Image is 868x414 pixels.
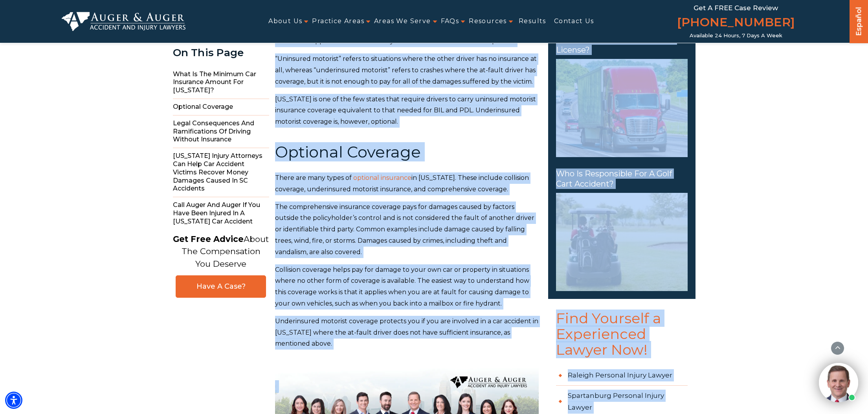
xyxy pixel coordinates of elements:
span: The comprehensive insurance coverage pays for damages caused by factors outside the policyholder’... [275,203,534,256]
img: What Is a Commercial Driver’s License? [556,59,688,157]
span: optional insurance [353,174,411,181]
span: Available 24 Hours, 7 Days a Week [690,33,782,39]
span: Call Auger and Auger if You Have Been Injured in a [US_STATE] Car Accident [173,197,269,229]
span: Optional Coverage [173,99,269,115]
button: scroll to up [831,341,844,355]
a: Contact Us [554,13,594,30]
span: What Is the Minimum Car Insurance Amount for [US_STATE]? [173,66,269,99]
a: Who is responsible for a golf cart accident? Who is responsible for a golf cart accident? [556,169,688,291]
span: There are many types of [275,174,352,181]
a: What Is a Commercial Driver’s License? What Is a Commercial Driver’s License? [556,35,688,157]
span: Optional Coverage [275,142,421,161]
span: [US_STATE] is one of the few states that require drivers to carry uninsured motorist insurance co... [275,95,536,126]
span: [US_STATE] Injury Attorneys Can Help Car Accident Victims Recover Money Damages Caused in SC Acci... [173,148,269,197]
a: Practice Areas [312,13,364,30]
a: optional insurance [352,174,411,181]
span: Underinsured motorist coverage protects you if you are involved in a car accident in [US_STATE] w... [275,317,538,348]
a: Results [519,13,546,30]
a: Have A Case? [176,275,266,298]
span: Legal Consequences and Ramifications of Driving Without Insurance [173,115,269,148]
a: Resources [469,13,507,30]
span: Get a FREE Case Review [694,4,778,12]
p: About The Compensation You Deserve [173,233,269,270]
span: Find Yourself a Experienced Lawyer Now! [548,311,696,365]
span: “Uninsured motorist” refers to situations where the other driver has no insurance at all, whereas... [275,55,537,85]
span: Who is responsible for a golf cart accident? [556,169,688,189]
img: Who is responsible for a golf cart accident? [556,193,688,291]
img: Auger & Auger Accident and Injury Lawyers Logo [62,12,186,31]
a: [PHONE_NUMBER] [677,14,795,33]
a: Raleigh Personal Injury Lawyer [556,365,688,386]
div: On This Page [173,47,269,59]
span: Collision coverage helps pay for damage to your own car or property in situations where no other ... [275,266,529,307]
a: About Us [268,13,302,30]
span: What Is a Commercial Driver’s License? [556,35,688,55]
span: in [US_STATE]. These include collision coverage, underinsured motorist insurance, and comprehensi... [275,174,529,193]
img: Intaker widget Avatar [819,363,858,402]
a: Areas We Serve [374,13,431,30]
span: Have A Case? [184,282,258,291]
a: FAQs [441,13,459,30]
strong: Get Free Advice [173,234,244,244]
div: Accessibility Menu [5,392,22,409]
